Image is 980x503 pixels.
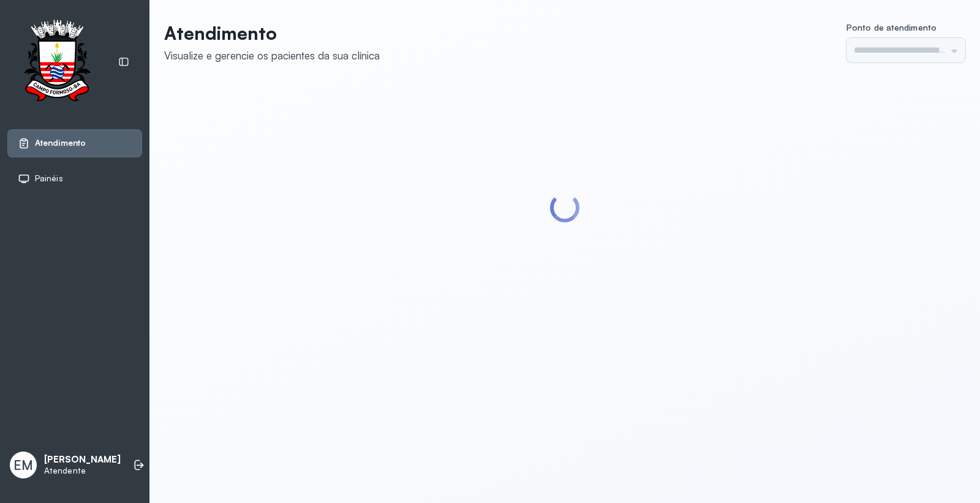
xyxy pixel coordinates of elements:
[164,49,380,62] div: Visualize e gerencie os pacientes da sua clínica
[44,466,121,476] p: Atendente
[35,138,86,148] span: Atendimento
[846,22,937,32] span: Ponto de atendimento
[13,20,101,105] img: Logotipo do estabelecimento
[164,22,380,44] p: Atendimento
[44,454,121,466] p: [PERSON_NAME]
[18,137,132,149] a: Atendimento
[35,173,63,184] span: Painéis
